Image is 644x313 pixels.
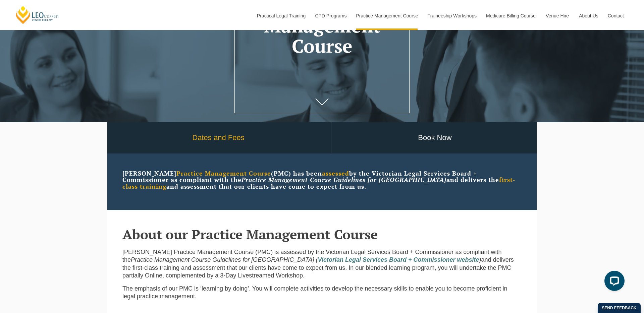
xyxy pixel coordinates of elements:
em: Practice Management Course Guidelines for [GEOGRAPHIC_DATA] [241,176,446,184]
a: Book Now [331,122,538,153]
p: [PERSON_NAME] Practice Management Course (PMC) is assessed by the Victorian Legal Services Board ... [122,248,522,280]
a: Medicare Billing Course [481,1,541,30]
p: The emphasis of our PMC is ‘learning by doing’. You will complete activities to develop the neces... [122,285,522,301]
strong: first-class training [122,176,515,190]
a: Venue Hire [541,1,574,30]
em: Practice Management Course Guidelines for [GEOGRAPHIC_DATA] ( ) [131,256,481,263]
a: Traineeship Workshops [423,1,481,30]
p: [PERSON_NAME] (PMC) has been by the Victorian Legal Services Board + Commissioner as compliant wi... [122,170,522,190]
h2: About our Practice Management Course [122,227,522,242]
a: Victorian Legal Services Board + Commissioner website [318,256,479,263]
a: About Us [574,1,603,30]
a: Practice Management Course [351,1,423,30]
a: Dates and Fees [106,122,331,153]
a: [PERSON_NAME] Centre for Law [15,5,60,24]
strong: assessed [322,169,349,177]
a: Contact [603,1,629,30]
iframe: LiveChat chat widget [599,268,627,296]
a: CPD Programs [310,1,351,30]
strong: Practice Management Course [176,169,271,177]
a: Practical Legal Training [252,1,310,30]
